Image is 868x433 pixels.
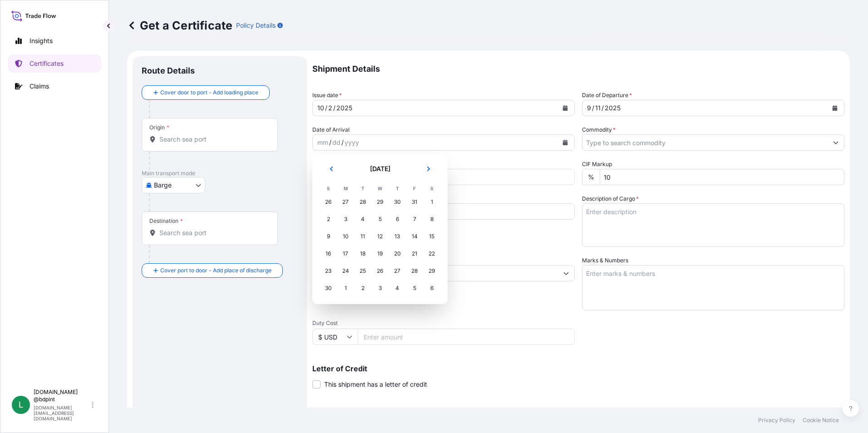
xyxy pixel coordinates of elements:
th: T [354,183,371,193]
section: Calendar [312,154,448,304]
div: Saturday, November 1, 2025 [424,194,440,210]
button: Previous [321,162,341,176]
th: M [337,183,354,193]
div: Tuesday, November 11, 2025 [355,228,371,245]
div: Monday, December 1, 2025 [337,280,354,296]
div: Wednesday, December 3, 2025 [372,280,388,296]
div: Sunday, November 23, 2025 [320,263,336,279]
div: Saturday, November 22, 2025 [424,246,440,262]
div: Saturday, November 29, 2025 [424,263,440,279]
div: Friday, November 21, 2025 [406,246,423,262]
div: Monday, November 17, 2025 [337,246,354,262]
div: Wednesday, November 19, 2025 [372,246,388,262]
div: Thursday, November 20, 2025 [389,246,405,262]
div: Thursday, November 13, 2025 [389,228,405,245]
div: Tuesday, October 28, 2025 [355,194,371,210]
th: W [371,183,389,193]
div: Saturday, November 8, 2025 [424,211,440,227]
div: Tuesday, November 25, 2025 [355,263,371,279]
div: Saturday, December 6, 2025 [424,280,440,296]
h2: [DATE] [347,164,413,173]
div: Sunday, November 16, 2025 [320,246,336,262]
div: Thursday, November 27, 2025 [389,263,405,279]
div: Monday, October 27, 2025 [337,194,354,210]
div: Tuesday, November 4, 2025 [355,211,371,227]
div: Monday, November 10, 2025 [337,228,354,245]
div: Sunday, November 2, 2025 [320,211,336,227]
div: Tuesday, December 2, 2025 [355,280,371,296]
div: Friday, November 28, 2025 [406,263,423,279]
div: Sunday, November 9, 2025 [320,228,336,245]
table: November 2025 [320,183,440,297]
div: Tuesday, November 18, 2025 [355,246,371,262]
div: Wednesday, November 12, 2025 [372,228,388,245]
th: F [406,183,423,193]
div: Wednesday, November 26, 2025 [372,263,388,279]
div: Thursday, October 30, 2025 [389,194,405,210]
div: Friday, October 31, 2025 [406,194,423,210]
div: Thursday, December 4, 2025 [389,280,405,296]
div: Saturday, November 15, 2025 [424,228,440,245]
div: November 2025 [320,162,440,297]
div: Friday, November 14, 2025 [406,228,423,245]
p: Get a Certificate [127,18,232,33]
div: Sunday, November 30, 2025 [320,280,336,296]
div: Wednesday, November 5, 2025 [372,211,388,227]
div: Monday, November 3, 2025 [337,211,354,227]
th: S [320,183,337,193]
div: Thursday, November 6, 2025 [389,211,405,227]
div: Friday, December 5, 2025 [406,280,423,296]
p: Policy Details [236,21,276,30]
th: T [389,183,406,193]
div: Monday, November 24, 2025 [337,263,354,279]
th: S [423,183,440,193]
div: Sunday, October 26, 2025 [320,194,336,210]
div: Friday, November 7, 2025 [406,211,423,227]
div: Wednesday, October 29, 2025 [372,194,388,210]
button: Next [419,162,439,176]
